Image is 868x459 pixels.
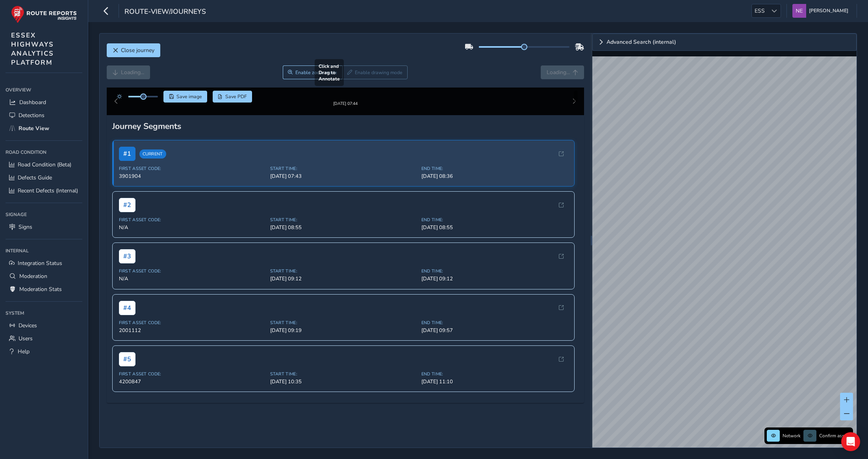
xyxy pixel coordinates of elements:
span: First Asset Code: [119,377,265,383]
span: End Time: [421,172,568,178]
button: Save [163,91,207,103]
span: Users [19,335,33,342]
span: Help [18,348,30,355]
span: Road Condition (Beta) [18,161,71,168]
span: Start Time: [270,274,417,280]
button: [PERSON_NAME] [792,4,851,18]
span: [DATE] 09:12 [421,282,568,289]
span: [DATE] 09:57 [421,333,568,340]
div: System [6,307,82,319]
span: End Time: [421,326,568,332]
a: Defects Guide [6,171,82,184]
a: Signs [6,220,82,233]
span: [DATE] 08:55 [270,230,417,237]
span: Detections [19,112,45,119]
span: First Asset Code: [119,223,265,229]
div: Road Condition [6,146,82,158]
span: ESSEX HIGHWAYS ANALYTICS PLATFORM [11,31,54,67]
span: 3901904 [119,179,265,186]
span: Confirm assets [819,433,851,439]
span: # 1 [119,153,135,167]
span: Integration Status [18,259,62,267]
span: Dashboard [19,99,46,106]
div: Internal [6,245,82,257]
a: Users [6,332,82,345]
a: Expand [592,34,857,51]
a: Route View [6,122,82,135]
span: Close journey [121,47,154,54]
span: N/A [119,282,265,289]
span: Start Time: [270,377,417,383]
span: [DATE] 11:10 [421,384,568,392]
a: Devices [6,319,82,332]
a: Moderation Stats [6,283,82,296]
div: Open Intercom Messenger [841,432,860,451]
span: # 3 [119,256,135,270]
div: Overview [6,84,82,96]
span: 2001112 [119,333,265,340]
a: Help [6,345,82,358]
span: Start Time: [270,223,417,229]
img: diamond-layout [792,4,806,18]
span: [DATE] 09:12 [270,282,417,289]
span: Advanced Search (internal) [606,39,676,45]
img: rr logo [11,6,77,23]
span: [DATE] 08:36 [421,179,568,186]
a: Moderation [6,270,82,283]
a: Integration Status [6,257,82,270]
span: [DATE] 08:55 [421,230,568,237]
span: Current [139,156,166,165]
span: Defects Guide [18,174,52,181]
span: Save PDF [225,93,247,100]
span: N/A [119,230,265,237]
span: First Asset Code: [119,274,265,280]
button: Zoom [283,65,342,79]
div: Journey Segments [112,127,579,138]
span: First Asset Code: [119,326,265,332]
span: 4200847 [119,384,265,392]
span: Network [783,433,801,439]
span: # 4 [119,307,135,321]
a: Road Condition (Beta) [6,158,82,171]
div: Signage [6,209,82,220]
div: [DATE] 07:44 [321,107,369,113]
span: End Time: [421,377,568,383]
a: Recent Defects (Internal) [6,184,82,197]
span: Enable zoom mode [295,69,337,76]
button: Close journey [107,43,160,57]
span: End Time: [421,223,568,229]
img: Thumbnail frame [321,99,369,107]
span: First Asset Code: [119,172,265,178]
span: Recent Defects (Internal) [18,187,78,194]
span: Devices [19,322,37,329]
span: End Time: [421,274,568,280]
span: [PERSON_NAME] [809,4,848,18]
span: [DATE] 10:35 [270,384,417,392]
button: PDF [213,91,252,103]
span: Route View [19,125,49,132]
span: Moderation Stats [19,285,62,293]
span: route-view/journeys [124,7,206,18]
span: Start Time: [270,326,417,332]
span: [DATE] 09:19 [270,333,417,340]
a: Detections [6,109,82,122]
span: ESS [752,4,768,17]
span: # 5 [119,358,135,373]
span: Signs [19,223,32,231]
span: Start Time: [270,172,417,178]
span: Moderation [19,272,47,280]
span: Save image [176,93,202,100]
a: Dashboard [6,96,82,109]
span: # 2 [119,204,135,218]
span: [DATE] 07:43 [270,179,417,186]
